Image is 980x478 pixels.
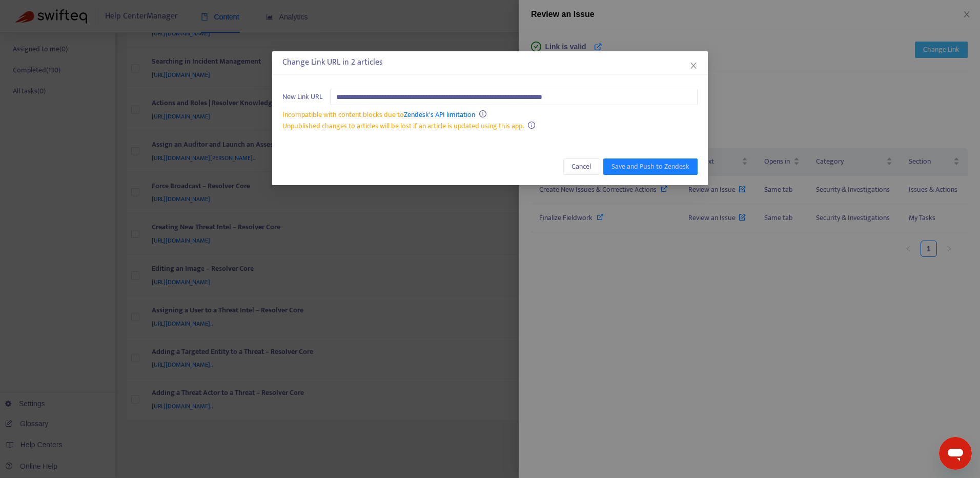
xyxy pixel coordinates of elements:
[404,109,475,121] a: Zendesk's API limitation
[688,60,699,71] button: Close
[282,109,475,121] span: Incompatible with content blocks due to
[939,437,972,470] iframe: Button to launch messaging window
[689,62,698,70] span: close
[282,91,322,103] span: New Link URL
[571,161,591,172] span: Cancel
[479,110,486,117] span: info-circle
[603,158,698,175] button: Save and Push to Zendesk
[528,122,535,129] span: info-circle
[282,120,524,132] span: Unpublished changes to articles will be lost if an article is updated using this app.
[282,56,698,69] div: Change Link URL in 2 articles
[563,158,599,175] button: Cancel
